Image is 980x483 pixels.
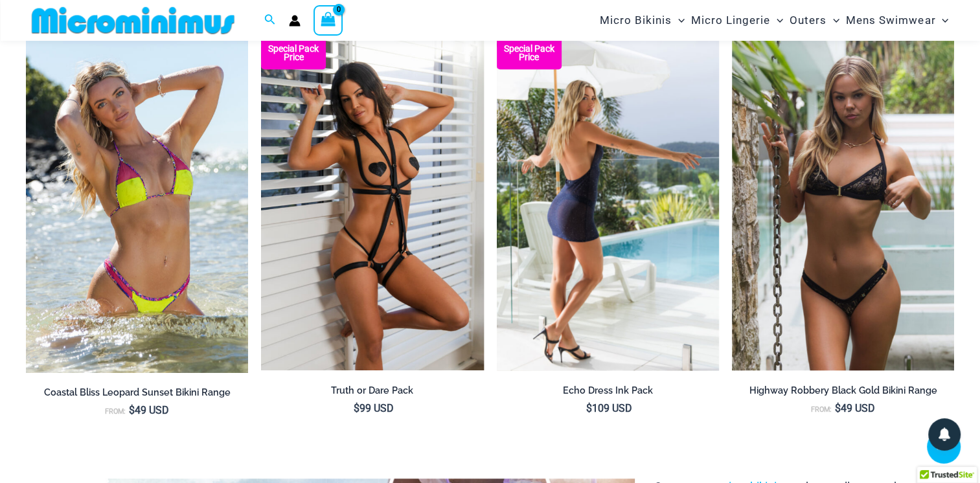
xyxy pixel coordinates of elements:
[354,402,359,414] span: $
[129,404,135,416] span: $
[26,387,248,399] h2: Coastal Bliss Leopard Sunset Bikini Range
[732,385,954,401] a: Highway Robbery Black Gold Bikini Range
[289,15,301,27] a: Account icon link
[497,385,719,397] h2: Echo Dress Ink Pack
[586,402,592,414] span: $
[26,387,248,403] a: Coastal Bliss Leopard Sunset Bikini Range
[497,385,719,401] a: Echo Dress Ink Pack
[264,12,276,28] a: Search icon link
[826,4,839,37] span: Menu Toggle
[595,2,954,39] nav: Site Navigation
[770,4,783,37] span: Menu Toggle
[261,385,483,401] a: Truth or Dare Pack
[497,37,719,370] img: Echo Ink 5671 Dress 682 Thong 08
[691,4,770,37] span: Micro Lingerie
[688,4,786,37] a: Micro LingerieMenu ToggleMenu Toggle
[597,4,688,37] a: Micro BikinisMenu ToggleMenu Toggle
[497,37,719,370] a: Echo Ink 5671 Dress 682 Thong 07 Echo Ink 5671 Dress 682 Thong 08Echo Ink 5671 Dress 682 Thong 08
[261,385,483,397] h2: Truth or Dare Pack
[790,4,826,37] span: Outers
[732,385,954,397] h2: Highway Robbery Black Gold Bikini Range
[600,4,672,37] span: Micro Bikinis
[732,37,954,370] a: Highway Robbery Black Gold 359 Clip Top 439 Clip Bottom 01v2Highway Robbery Black Gold 359 Clip T...
[261,45,326,62] b: Special Pack Price
[261,37,483,370] a: Truth or Dare Black 1905 Bodysuit 611 Micro 07 Truth or Dare Black 1905 Bodysuit 611 Micro 06Trut...
[105,407,126,416] span: From:
[27,6,240,35] img: MM SHOP LOGO FLAT
[732,37,954,370] img: Highway Robbery Black Gold 359 Clip Top 439 Clip Bottom 01v2
[672,4,685,37] span: Menu Toggle
[129,404,169,416] bdi: 49 USD
[497,45,562,62] b: Special Pack Price
[935,4,948,37] span: Menu Toggle
[843,4,952,37] a: Mens SwimwearMenu ToggleMenu Toggle
[846,4,935,37] span: Mens Swimwear
[313,5,343,35] a: View Shopping Cart, empty
[26,37,248,372] a: Coastal Bliss Leopard Sunset 3171 Tri Top 4371 Thong Bikini 06Coastal Bliss Leopard Sunset 3171 T...
[586,402,632,414] bdi: 109 USD
[26,37,248,372] img: Coastal Bliss Leopard Sunset 3171 Tri Top 4371 Thong Bikini 06
[786,4,843,37] a: OutersMenu ToggleMenu Toggle
[261,37,483,370] img: Truth or Dare Black 1905 Bodysuit 611 Micro 07
[835,402,841,414] span: $
[354,402,394,414] bdi: 99 USD
[811,405,832,414] span: From:
[835,402,875,414] bdi: 49 USD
